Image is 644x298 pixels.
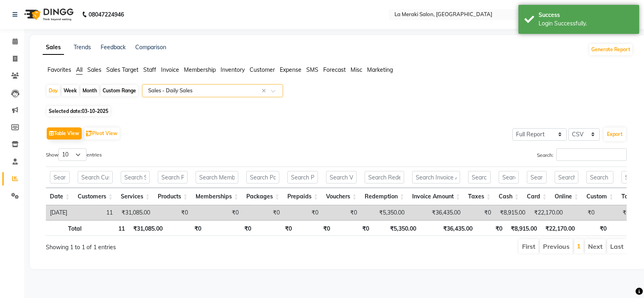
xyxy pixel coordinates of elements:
th: ₹31,085.00 [129,220,167,236]
td: ₹0 [154,205,192,220]
th: Online: activate to sort column ascending [551,188,582,205]
td: ₹8,915.00 [495,205,529,220]
a: Trends [74,44,91,51]
input: Search Redemption [365,171,404,183]
span: Marketing [367,66,393,73]
span: Clear all [262,87,268,95]
th: Customers: activate to sort column ascending [74,188,117,205]
div: Week [62,85,79,96]
span: Sales Target [106,66,138,73]
a: Sales [43,40,64,55]
th: 11 [86,220,129,236]
input: Search Taxes [468,171,491,183]
th: Invoice Amount: activate to sort column ascending [408,188,464,205]
th: Date: activate to sort column ascending [46,188,74,205]
th: Memberships: activate to sort column ascending [192,188,242,205]
label: Show entries [46,148,102,161]
span: Expense [280,66,301,73]
div: Login Successfully. [539,19,633,28]
span: SMS [306,66,318,73]
label: Search: [537,148,627,161]
input: Search Date [50,171,70,183]
button: Export [604,127,626,141]
span: Sales [87,66,101,73]
td: ₹0 [192,205,243,220]
th: ₹22,170.00 [541,220,579,236]
td: ₹31,085.00 [117,205,154,220]
th: ₹0 [296,220,334,236]
span: Inventory [221,66,245,73]
td: ₹0 [243,205,284,220]
input: Search Online [555,171,578,183]
td: ₹0 [567,205,599,220]
th: Vouchers: activate to sort column ascending [322,188,361,205]
span: 03-10-2025 [82,108,108,114]
th: Taxes: activate to sort column ascending [464,188,495,205]
th: Total [46,220,86,236]
button: Generate Report [589,44,632,55]
input: Search Custom [586,171,613,183]
input: Search Products [158,171,188,183]
b: 08047224946 [89,3,124,26]
input: Search Services [121,171,150,183]
span: Membership [184,66,216,73]
input: Search Customers [78,171,113,183]
td: ₹0 [464,205,495,220]
img: pivot.png [86,131,92,137]
input: Search: [556,148,627,161]
input: Search Cash [499,171,519,183]
th: ₹8,915.00 [506,220,541,236]
button: Pivot View [84,127,120,140]
span: Misc [351,66,362,73]
td: ₹0 [599,205,634,220]
button: Table View [47,127,82,140]
td: ₹5,350.00 [361,205,409,220]
td: 11 [74,205,117,220]
a: Feedback [101,44,126,51]
span: All [76,66,83,73]
span: Selected date: [47,106,110,116]
th: ₹36,435.00 [420,220,477,236]
th: ₹5,350.00 [373,220,420,236]
th: Packages: activate to sort column ascending [242,188,283,205]
th: ₹0 [167,220,205,236]
span: Favorites [47,66,71,73]
td: ₹36,435.00 [409,205,464,220]
th: ₹0 [477,220,506,236]
img: logo [21,3,76,26]
div: Month [80,85,99,96]
th: Custom: activate to sort column ascending [582,188,617,205]
th: Redemption: activate to sort column ascending [361,188,408,205]
th: Services: activate to sort column ascending [117,188,154,205]
th: Prepaids: activate to sort column ascending [283,188,322,205]
div: Success [539,11,633,19]
th: Products: activate to sort column ascending [154,188,192,205]
div: Showing 1 to 1 of 1 entries [46,238,281,252]
div: Custom Range [101,85,138,96]
a: Comparison [135,44,166,51]
th: ₹0 [255,220,296,236]
input: Search Prepaids [287,171,318,183]
td: [DATE] [46,205,74,220]
td: ₹0 [284,205,322,220]
span: Staff [143,66,156,73]
td: ₹0 [322,205,361,220]
a: 1 [577,242,581,250]
td: ₹22,170.00 [529,205,567,220]
span: Forecast [323,66,346,73]
th: ₹0 [579,220,611,236]
input: Search Card [527,171,547,183]
input: Search Memberships [196,171,238,183]
th: Card: activate to sort column ascending [523,188,551,205]
th: ₹0 [205,220,256,236]
div: Day [47,85,60,96]
input: Search Packages [246,171,279,183]
th: Cash: activate to sort column ascending [495,188,523,205]
select: Showentries [58,148,87,161]
th: ₹0 [334,220,373,236]
span: Customer [250,66,275,73]
input: Search Invoice Amount [412,171,460,183]
input: Search Vouchers [326,171,357,183]
span: Invoice [161,66,179,73]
